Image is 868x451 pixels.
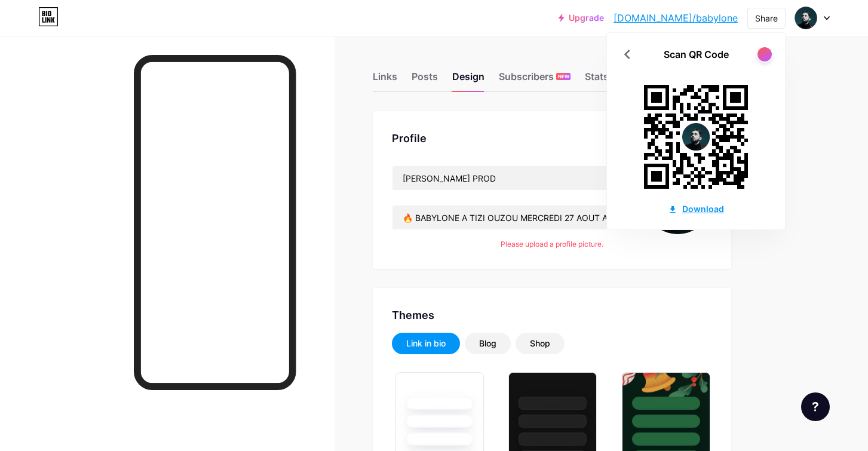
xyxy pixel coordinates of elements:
div: Themes [392,307,712,323]
div: Subscribers [499,69,571,91]
div: Please upload a profile picture. [501,239,603,250]
div: Scan QR Code [664,47,729,62]
div: Shop [530,338,550,349]
div: Links [373,69,397,91]
input: Name [392,166,624,190]
div: Stats [585,69,609,91]
div: Link in bio [406,338,446,349]
div: Download [668,203,724,215]
input: Bio [392,205,624,229]
div: Design [452,69,484,91]
div: Profile [392,130,712,146]
div: Posts [412,69,438,91]
div: Share [755,12,778,24]
span: NEW [558,73,569,80]
a: [DOMAIN_NAME]/babylone [614,11,738,25]
img: WAZO Tourism [795,7,817,29]
a: Upgrade [559,13,604,23]
div: Blog [479,338,496,349]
